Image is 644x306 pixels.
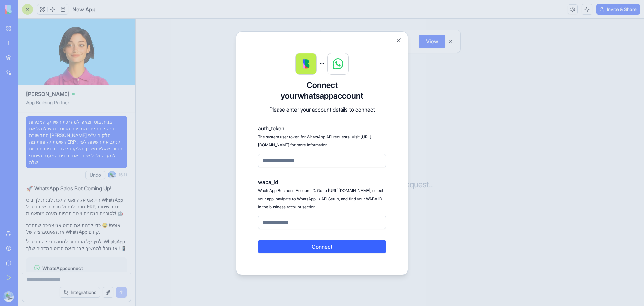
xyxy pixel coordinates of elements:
img: whatsapp [333,58,343,69]
label: auth_token [258,124,386,132]
span: The system user token for WhatsApp API requests. Visit [URL][DOMAIN_NAME] for more information. [258,134,371,147]
h3: Connect your whatsapp account [258,80,386,101]
p: Please enter your account details to connect [258,105,386,114]
button: Close [395,37,402,44]
img: blocks [296,53,316,74]
button: Connect [258,240,386,253]
span: WhatsApp Business Account ID. Go to [URL][DOMAIN_NAME], select your app, navigate to WhatsApp -> ... [258,188,383,209]
label: waba_id [258,178,386,186]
